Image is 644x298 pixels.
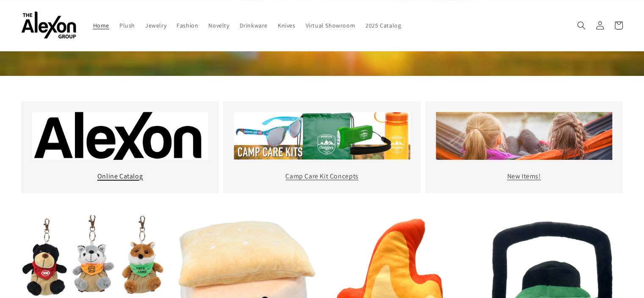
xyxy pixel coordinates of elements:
[278,22,296,29] span: Knives
[177,22,198,29] span: Fashion
[235,17,273,34] a: Drinkware
[119,22,135,29] span: Plush
[93,22,109,29] span: Home
[88,17,114,34] a: Home
[21,12,76,39] img: The Alexon Group
[572,16,591,35] summary: Search
[365,22,401,29] span: 2025 Catalog
[171,17,203,34] a: Fashion
[306,22,356,29] span: Virtual Showroom
[301,17,361,34] a: Virtual Showroom
[360,17,406,34] a: 2025 Catalog
[140,17,171,34] a: Jewelry
[273,17,301,34] a: Knives
[285,172,358,181] a: Camp Care Kit Concepts
[208,22,229,29] span: Novelty
[145,22,166,29] span: Jewelry
[240,22,268,29] span: Drinkware
[114,17,140,34] a: Plush
[507,172,541,181] a: New Items!
[203,17,234,34] a: Novelty
[97,172,143,181] a: Online Catalog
